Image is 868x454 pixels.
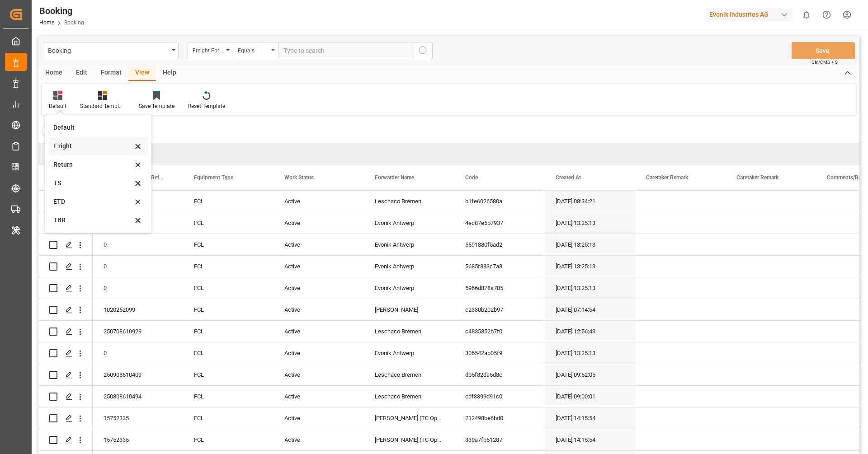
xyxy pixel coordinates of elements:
[94,66,128,81] div: Format
[156,66,183,81] div: Help
[364,256,454,277] div: Evonik Antwerp
[274,234,364,255] div: Active
[93,277,183,299] div: 0
[364,429,454,450] div: [PERSON_NAME] (TC Operator)
[274,212,364,234] div: Active
[454,191,545,212] div: b1fe6026580a
[194,174,233,181] span: Equipment Type
[545,321,635,342] div: [DATE] 12:56:43
[274,321,364,342] div: Active
[139,102,175,110] div: Save Template
[93,299,183,320] div: 1020252099
[188,102,225,110] div: Reset Template
[53,197,132,206] div: ETD
[43,42,179,59] button: open menu
[183,212,274,234] div: FCL
[93,256,183,277] div: 0
[183,342,274,364] div: FCL
[183,256,274,277] div: FCL
[274,364,364,385] div: Active
[706,8,793,21] div: Evonik Industries AG
[38,342,93,364] div: Press SPACE to select this row.
[414,42,433,59] button: search button
[183,191,274,212] div: FCL
[454,364,545,385] div: db5f82da5d8c
[69,66,94,81] div: Edit
[454,256,545,277] div: 5685f883c7a8
[38,299,93,321] div: Press SPACE to select this row.
[375,174,414,181] span: Forwarder Name
[545,364,635,385] div: [DATE] 09:52:05
[454,299,545,320] div: c2330b202b97
[274,429,364,450] div: Active
[796,5,816,25] button: show 0 new notifications
[93,429,183,450] div: 15752335
[49,102,66,110] div: Default
[38,234,93,256] div: Press SPACE to select this row.
[736,174,778,181] span: Caretaker Remark
[545,256,635,277] div: [DATE] 13:25:13
[454,386,545,407] div: cdf3399d91c0
[284,174,314,181] span: Work Status
[38,321,93,342] div: Press SPACE to select this row.
[39,4,84,18] div: Booking
[53,123,132,132] div: Default
[364,342,454,364] div: Evonik Antwerp
[364,299,454,320] div: [PERSON_NAME]
[364,407,454,429] div: [PERSON_NAME] (TC Operator)
[38,191,93,212] div: Press SPACE to select this row.
[274,407,364,429] div: Active
[183,407,274,429] div: FCL
[274,277,364,299] div: Active
[53,141,132,151] div: F right
[274,299,364,320] div: Active
[188,42,233,59] button: open menu
[556,174,581,181] span: Created At
[454,277,545,299] div: 5966d878a785
[93,407,183,429] div: 15752335
[274,386,364,407] div: Active
[93,234,183,255] div: 0
[545,386,635,407] div: [DATE] 09:00:01
[454,342,545,364] div: 306542ab05f9
[545,277,635,299] div: [DATE] 13:25:13
[364,386,454,407] div: Leschaco Bremen
[545,407,635,429] div: [DATE] 14:15:54
[364,234,454,255] div: Evonik Antwerp
[183,234,274,255] div: FCL
[193,44,223,55] div: Freight Forwarder's Reference No.
[792,42,855,59] button: Save
[128,66,156,81] div: View
[93,342,183,364] div: 0
[545,342,635,364] div: [DATE] 13:25:13
[183,429,274,450] div: FCL
[646,174,688,181] span: Caretaker Remark
[454,234,545,255] div: 5591880f5ad2
[545,191,635,212] div: [DATE] 08:34:21
[183,386,274,407] div: FCL
[38,66,69,81] div: Home
[93,321,183,342] div: 250708610929
[274,191,364,212] div: Active
[706,6,796,23] button: Evonik Industries AG
[364,364,454,385] div: Leschaco Bremen
[274,342,364,364] div: Active
[364,212,454,234] div: Evonik Antwerp
[38,407,93,429] div: Press SPACE to select this row.
[183,299,274,320] div: FCL
[454,407,545,429] div: 212498be6bd0
[454,321,545,342] div: c4835852b7f0
[183,321,274,342] div: FCL
[364,277,454,299] div: Evonik Antwerp
[545,212,635,234] div: [DATE] 13:25:13
[39,19,54,26] a: Home
[183,277,274,299] div: FCL
[53,178,132,188] div: TS
[38,277,93,299] div: Press SPACE to select this row.
[364,321,454,342] div: Leschaco Bremen
[38,212,93,234] div: Press SPACE to select this row.
[811,59,838,66] span: Ctrl/CMD + S
[93,386,183,407] div: 250808610494
[38,364,93,386] div: Press SPACE to select this row.
[454,429,545,450] div: 339a7fb51287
